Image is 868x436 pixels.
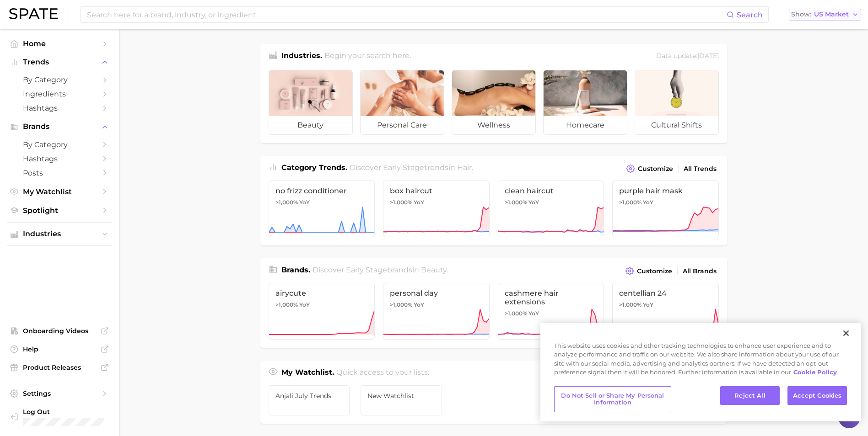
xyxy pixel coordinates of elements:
span: box haircut [390,186,483,195]
span: personal day [390,289,483,298]
span: by Category [23,140,96,149]
span: >1,000% [619,301,642,308]
a: personal day>1,000% YoY [383,283,490,340]
button: Brands [7,120,112,133]
button: ShowUS Market [789,9,861,21]
span: YoY [414,301,424,308]
a: Anjali July Trends [269,385,350,415]
h2: Quick access to your lists. [336,367,429,380]
a: box haircut>1,000% YoY [383,181,490,237]
a: beauty [269,70,353,135]
span: YoY [299,301,310,308]
a: homecare [543,70,627,135]
span: airycute [275,289,368,298]
a: Help [7,342,112,356]
span: Product Releases [23,363,96,372]
div: Cookie banner [540,323,861,421]
a: Posts [7,166,112,180]
span: Spotlight [23,206,96,215]
a: All Trends [681,163,719,175]
span: Onboarding Videos [23,327,96,335]
span: YoY [528,310,539,317]
span: YoY [528,199,539,206]
span: homecare [544,116,627,134]
a: by Category [7,73,112,87]
span: purple hair mask [619,186,712,195]
span: YoY [299,199,310,206]
img: SPATE [9,8,58,19]
span: >1,000% [390,199,412,206]
a: Onboarding Videos [7,324,112,338]
a: personal care [360,70,444,135]
div: Data update: [DATE] [656,50,719,63]
span: beauty [269,116,352,134]
button: Close [836,323,856,343]
a: My Watchlist [7,185,112,199]
span: Log Out [23,408,104,416]
span: Customize [638,165,673,173]
button: Trends [7,55,112,69]
span: YoY [643,199,653,206]
span: Customize [637,267,672,275]
div: This website uses cookies and other tracking technologies to enhance user experience and to analy... [540,341,861,382]
span: Discover Early Stage brands in . [313,266,448,274]
span: >1,000% [505,199,527,206]
a: cultural shifts [635,70,719,135]
button: Do Not Sell or Share My Personal Information, Opens the preference center dialog [554,386,671,412]
div: Privacy [540,323,861,421]
span: YoY [414,199,424,206]
a: More information about your privacy, opens in a new tab [793,368,837,376]
span: Hashtags [23,104,96,112]
span: Settings [23,389,96,398]
a: no frizz conditioner>1,000% YoY [269,181,375,237]
span: >1,000% [619,199,642,206]
span: >1,000% [390,301,412,308]
h1: My Watchlist. [281,367,334,380]
a: Settings [7,387,112,400]
input: Search here for a brand, industry, or ingredient [86,7,727,22]
span: centellian 24 [619,289,712,298]
a: Log out. Currently logged in with e-mail lchokshi@estee.com. [7,405,112,429]
button: Accept Cookies [787,386,847,405]
button: Reject All [720,386,780,405]
span: no frizz conditioner [275,186,368,195]
span: Ingredients [23,90,96,98]
span: US Market [814,12,849,17]
a: centellian 24>1,000% YoY [612,283,719,340]
span: by Category [23,75,96,84]
a: airycute>1,000% YoY [269,283,375,340]
span: beauty [421,266,447,274]
span: >1,000% [275,301,298,308]
a: Hashtags [7,101,112,115]
span: Discover Early Stage trends in . [350,163,473,172]
button: Customize [624,162,675,175]
span: cashmere hair extensions [505,289,598,306]
span: hair [457,163,472,172]
h1: Industries. [281,50,322,63]
span: YoY [643,301,653,308]
h2: Begin your search here. [324,50,411,63]
span: Brands . [281,266,310,274]
span: >1,000% [275,199,298,206]
span: My Watchlist [23,187,96,196]
span: Show [791,12,811,17]
span: Posts [23,169,96,177]
a: cashmere hair extensions>1,000% YoY [498,283,604,340]
a: wellness [452,70,536,135]
span: Home [23,39,96,48]
a: purple hair mask>1,000% YoY [612,181,719,237]
a: Home [7,37,112,51]
span: Help [23,345,96,353]
a: Hashtags [7,152,112,166]
span: personal care [361,116,444,134]
span: All Trends [684,165,717,173]
button: Customize [623,265,674,277]
button: Industries [7,227,112,241]
span: Trends [23,58,96,66]
span: Category Trends . [281,163,347,172]
span: New Watchlist [367,392,435,399]
span: Hashtags [23,154,96,163]
a: New Watchlist [361,385,442,415]
span: cultural shifts [635,116,718,134]
a: Spotlight [7,203,112,218]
